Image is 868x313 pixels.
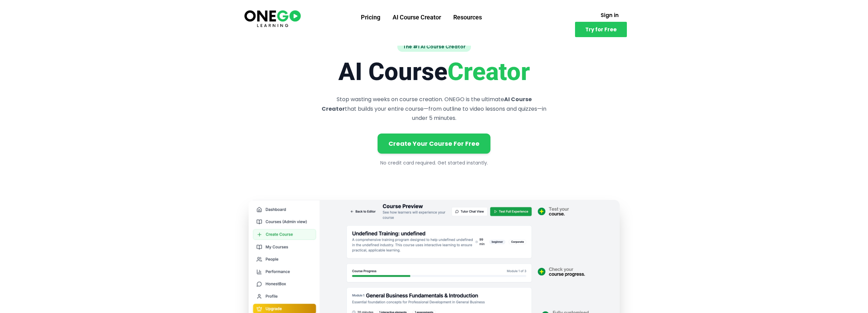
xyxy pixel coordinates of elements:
[601,13,619,18] span: Sign in
[378,134,490,154] a: Create Your Course For Free
[322,95,532,112] strong: AI Course Creator
[397,42,471,52] span: The #1 AI Course Creator
[386,9,447,26] a: AI Course Creator
[447,57,530,86] span: Creator
[592,9,627,22] a: Sign in
[575,22,627,37] a: Try for Free
[249,159,620,167] p: No credit card required. Get started instantly.
[447,9,488,26] a: Resources
[355,9,386,26] a: Pricing
[320,95,549,123] p: Stop wasting weeks on course creation. ONEGO is the ultimate that builds your entire course—from ...
[249,57,620,87] h1: AI Course
[585,27,617,32] span: Try for Free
